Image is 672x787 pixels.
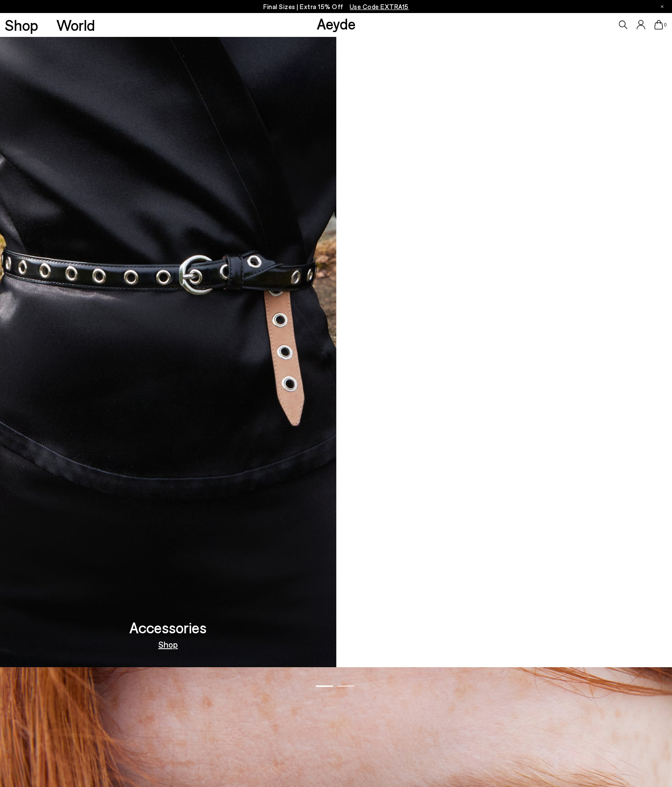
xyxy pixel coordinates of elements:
[56,17,95,33] a: World
[315,685,333,687] span: Go to slide 1
[129,620,207,635] h3: Accessories
[5,17,38,33] a: Shop
[487,640,521,649] a: Out Now
[445,620,563,635] h3: Moccasin Capsule
[350,3,409,10] span: Navigate to /collections/ss25-final-sizes
[337,685,354,687] span: Go to slide 2
[654,20,663,30] a: 0
[316,14,355,33] a: Aeyde
[158,640,178,649] a: Shop
[663,23,667,27] span: 0
[263,1,409,12] p: Final Sizes | Extra 15% Off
